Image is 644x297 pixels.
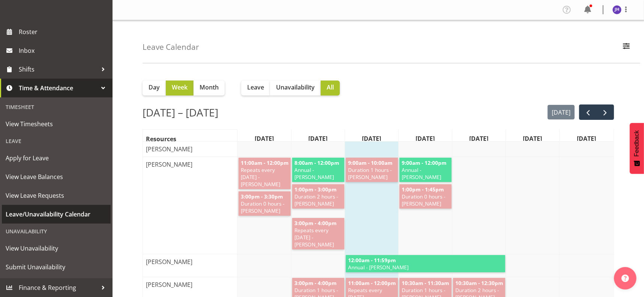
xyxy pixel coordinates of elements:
[618,39,634,55] button: Filter Employees
[6,118,107,130] span: View Timesheets
[247,83,264,92] span: Leave
[6,243,107,254] span: View Unavailability
[143,81,166,96] button: Day
[347,279,396,287] span: 11:00am - 12:00pm
[143,43,199,51] h4: Leave Calendar
[633,130,640,157] span: Feedback
[575,134,597,143] span: [DATE]
[294,186,337,193] span: 1:00pm - 3:00pm
[6,152,107,164] span: Apply for Leave
[621,275,629,282] img: help-xxl-2.png
[19,26,109,37] span: Roster
[2,149,111,167] a: Apply for Leave
[144,145,194,154] span: [PERSON_NAME]
[144,280,194,289] span: [PERSON_NAME]
[6,209,107,220] span: Leave/Unavailability Calendar
[294,159,340,166] span: 8:00am - 12:00pm
[455,279,504,287] span: 10:30am - 12:30pm
[240,159,289,166] span: 11:00am - 12:00pm
[270,81,321,96] button: Unavailability
[143,104,218,120] h2: [DATE] – [DATE]
[194,81,225,96] button: Month
[276,83,315,92] span: Unavailability
[2,99,111,115] div: Timesheet
[347,159,393,166] span: 9:00am - 10:00am
[294,193,343,207] span: Duration 2 hours - [PERSON_NAME]
[19,45,109,56] span: Inbox
[548,105,575,119] button: [DATE]
[19,282,98,293] span: Finance & Reporting
[241,81,270,96] button: Leave
[2,186,111,205] a: View Leave Requests
[307,134,329,143] span: [DATE]
[579,104,597,120] button: prev
[2,205,111,224] a: Leave/Unavailability Calendar
[414,134,436,143] span: [DATE]
[2,133,111,149] div: Leave
[144,160,194,169] span: [PERSON_NAME]
[6,261,107,273] span: Submit Unavailability
[630,123,644,174] button: Feedback - Show survey
[596,104,614,120] button: next
[321,81,340,96] button: All
[144,257,194,266] span: [PERSON_NAME]
[253,134,275,143] span: [DATE]
[144,134,178,143] span: Resources
[6,171,107,182] span: View Leave Balances
[19,82,98,94] span: Time & Attendance
[468,134,490,143] span: [DATE]
[401,279,450,287] span: 10:30am - 11:30am
[401,193,450,207] span: Duration 0 hours - [PERSON_NAME]
[327,83,334,92] span: All
[149,83,160,92] span: Day
[294,219,337,227] span: 3:00pm - 4:00pm
[2,239,111,258] a: View Unavailability
[294,166,343,181] span: Annual - [PERSON_NAME]
[2,167,111,186] a: View Leave Balances
[401,166,450,181] span: Annual - [PERSON_NAME]
[612,5,621,14] img: jill-harpur11666.jpg
[240,193,284,200] span: 3:00pm - 3:30pm
[200,83,219,92] span: Month
[2,258,111,276] a: Submit Unavailability
[240,166,289,188] span: Repeats every [DATE] - [PERSON_NAME]
[240,200,289,214] span: Duration 0 hours - [PERSON_NAME]
[521,134,543,143] span: [DATE]
[360,134,383,143] span: [DATE]
[347,257,396,264] span: 12:00am - 11:59pm
[294,227,343,248] span: Repeats every [DATE] - [PERSON_NAME]
[19,64,98,75] span: Shifts
[2,224,111,239] div: Unavailability
[172,83,188,92] span: Week
[166,81,194,96] button: Week
[347,166,396,181] span: Duration 1 hours - [PERSON_NAME]
[2,115,111,133] a: View Timesheets
[401,159,447,166] span: 9:00am - 12:00pm
[401,186,444,193] span: 1:00pm - 1:45pm
[347,264,504,271] span: Annual - [PERSON_NAME]
[6,190,107,201] span: View Leave Requests
[294,279,337,287] span: 3:00pm - 4:00pm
